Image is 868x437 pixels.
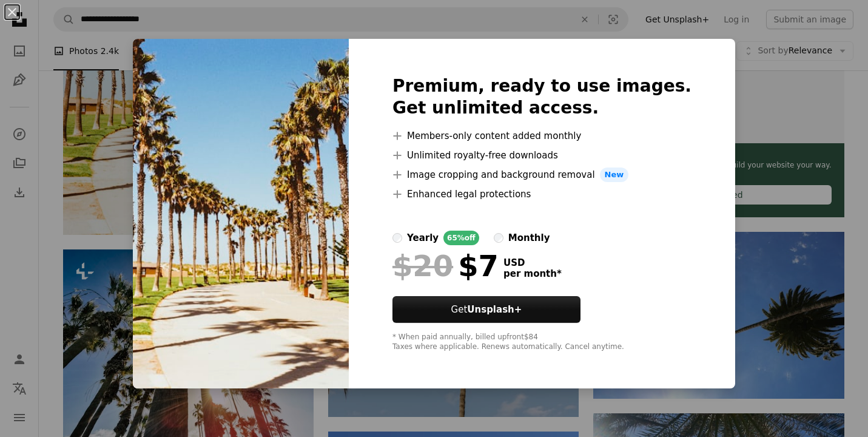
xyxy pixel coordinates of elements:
[392,75,691,119] h2: Premium, ready to use images. Get unlimited access.
[392,250,499,282] div: $7
[503,268,562,279] span: per month *
[503,257,562,268] span: USD
[392,148,691,163] li: Unlimited royalty-free downloads
[392,129,691,143] li: Members-only content added monthly
[392,250,453,282] span: $20
[392,296,580,323] button: GetUnsplash+
[600,168,629,182] span: New
[392,187,691,202] li: Enhanced legal protections
[133,39,349,388] img: premium_photo-1750198100729-56022a2d2f0d
[508,231,550,245] div: monthly
[392,233,402,243] input: yearly65%off
[392,168,691,182] li: Image cropping and background removal
[443,231,479,245] div: 65% off
[407,231,439,245] div: yearly
[392,333,691,352] div: * When paid annually, billed upfront $84 Taxes where applicable. Renews automatically. Cancel any...
[467,304,522,315] strong: Unsplash+
[494,233,503,243] input: monthly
